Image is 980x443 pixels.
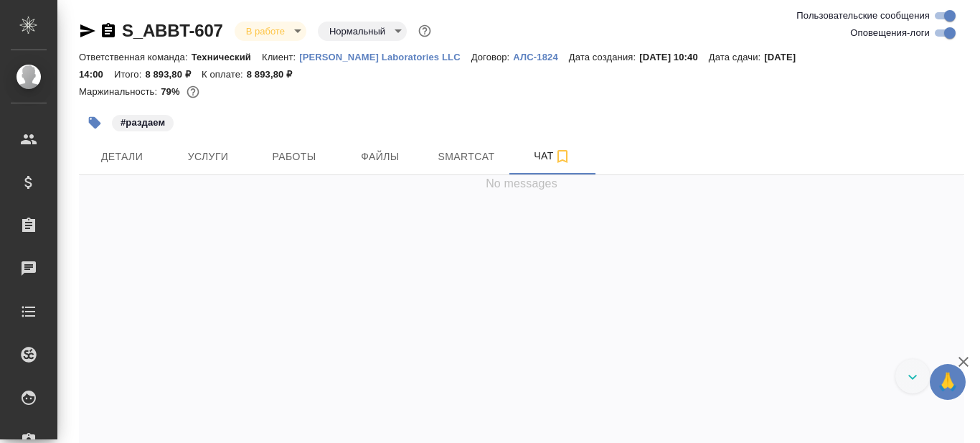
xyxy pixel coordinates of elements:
[110,116,175,128] span: раздаем
[318,22,407,41] div: В работе
[235,22,306,41] div: В работе
[121,116,165,130] p: #раздаем
[161,86,183,97] p: 79%
[79,86,161,97] p: Маржинальность:
[79,52,192,62] p: Ответственная команда:
[100,22,117,39] button: Скопировать ссылку
[513,52,568,62] p: АЛС-1824
[202,69,247,80] p: К оплате:
[513,50,568,62] a: АЛС-1824
[415,22,434,40] button: Доп статусы указывают на важность/срочность заказа
[936,367,960,397] span: 🙏
[554,148,571,165] svg: Подписаться
[639,52,709,62] p: [DATE] 10:40
[122,21,223,40] a: S_ABBT-607
[518,147,587,165] span: Чат
[79,22,96,39] button: Скопировать ссылку для ЯМессенджера
[471,52,514,62] p: Договор:
[432,148,501,166] span: Smartcat
[262,52,299,62] p: Клиент:
[145,69,202,80] p: 8 893,80 ₽
[174,148,242,166] span: Услуги
[88,148,156,166] span: Детали
[796,9,930,23] span: Пользовательские сообщения
[299,52,471,62] p: [PERSON_NAME] Laboratories LLC
[486,175,557,192] span: No messages
[930,364,966,400] button: 🙏
[299,50,471,62] a: [PERSON_NAME] Laboratories LLC
[184,83,202,101] button: 1530.00 RUB;
[346,148,415,166] span: Файлы
[850,26,930,40] span: Оповещения-логи
[325,25,390,37] button: Нормальный
[79,107,110,139] button: Добавить тэг
[247,69,303,80] p: 8 893,80 ₽
[260,148,329,166] span: Работы
[569,52,639,62] p: Дата создания:
[242,25,289,37] button: В работе
[114,69,145,80] p: Итого:
[192,52,262,62] p: Технический
[709,52,764,62] p: Дата сдачи:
